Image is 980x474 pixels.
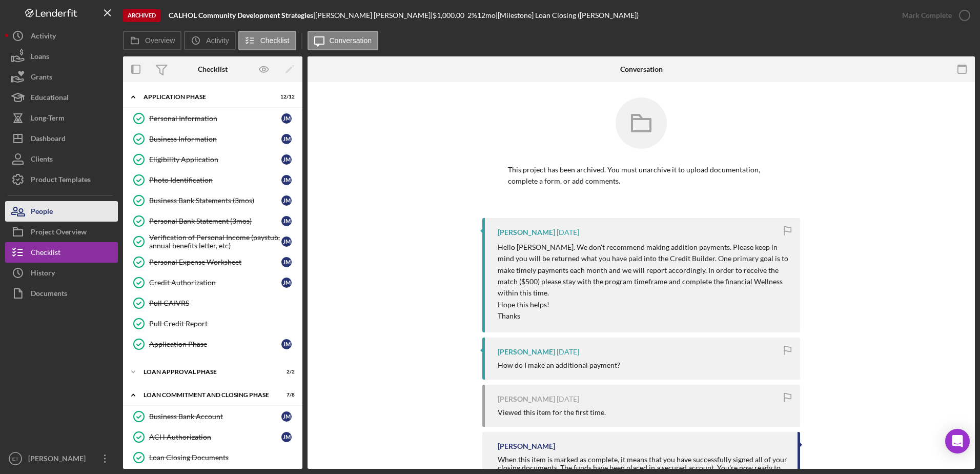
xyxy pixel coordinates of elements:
div: Eligibility Application [149,155,281,164]
div: Viewed this item for the first time. [498,408,606,417]
div: | [169,11,315,19]
div: | [Milestone] Loan Closing ([PERSON_NAME]) [496,11,639,19]
p: Hello [PERSON_NAME]. We don't recommend making addition payments. Please keep in mind you will be... [498,242,790,299]
text: ET [12,456,18,462]
div: J M [281,195,292,206]
div: [PERSON_NAME] [PERSON_NAME] | [315,11,433,19]
div: Product Templates [31,169,91,192]
div: J M [281,257,292,267]
p: This project has been archived. You must unarchive it to upload documentation, complete a form, o... [508,164,774,187]
div: Business Information [149,135,281,143]
div: People [31,201,53,224]
div: Grants [31,67,52,90]
div: J M [281,411,292,422]
div: Photo Identification [149,176,281,184]
div: How do I make an additional payment? [498,361,620,369]
div: Checklist [31,242,60,265]
button: Activity [5,26,118,46]
div: Open Intercom Messenger [945,429,970,453]
time: 2025-02-20 15:03 [557,348,579,356]
div: Verification of Personal Income (paystub, annual benefits letter, etc) [149,233,281,250]
div: Long-Term [31,108,65,131]
div: 12 mo [477,11,496,19]
button: History [5,263,118,283]
label: Conversation [330,36,372,45]
a: Application PhaseJM [128,334,297,354]
div: J M [281,432,292,442]
time: 2024-10-10 18:06 [557,395,579,403]
button: Mark Complete [892,5,975,26]
div: J M [281,175,292,185]
button: Checklist [5,242,118,263]
button: ET[PERSON_NAME] [5,448,118,469]
button: Dashboard [5,128,118,149]
div: Loans [31,46,49,69]
div: Credit Authorization [149,279,281,287]
div: Project Overview [31,222,87,245]
label: Overview [145,36,175,45]
p: Thanks [498,310,790,322]
a: Loan Closing Documents [128,447,297,468]
button: Grants [5,67,118,87]
div: Business Bank Account [149,412,281,421]
div: Checklist [198,65,228,73]
div: Conversation [620,65,663,73]
div: Personal Expense Worksheet [149,258,281,266]
div: Dashboard [31,128,66,151]
div: Educational [31,87,69,110]
div: $1,000.00 [433,11,467,19]
div: Mark Complete [902,5,952,26]
button: Overview [123,31,181,50]
div: Personal Information [149,114,281,123]
div: J M [281,113,292,124]
button: Project Overview [5,222,118,242]
div: Pull Credit Report [149,320,297,328]
b: CALHOL Community Development Strategies [169,11,313,19]
label: Activity [206,36,229,45]
div: J M [281,154,292,165]
a: People [5,201,118,222]
div: Activity [31,26,56,49]
a: Business InformationJM [128,129,297,149]
div: History [31,263,55,286]
button: Product Templates [5,169,118,190]
div: Archived [123,9,160,22]
div: [PERSON_NAME] [26,448,92,471]
a: Eligibility ApplicationJM [128,149,297,170]
a: Business Bank AccountJM [128,406,297,427]
div: Clients [31,149,53,172]
div: Loan Commitment and Closing Phase [144,392,269,398]
div: J M [281,236,292,247]
div: J M [281,278,292,288]
div: Pull CAIVRS [149,299,297,307]
label: Checklist [260,36,290,45]
a: Personal InformationJM [128,108,297,129]
div: 2 % [467,11,477,19]
button: Loans [5,46,118,67]
a: Personal Bank Statement (3mos)JM [128,211,297,231]
div: [PERSON_NAME] [498,442,555,450]
div: [PERSON_NAME] [498,228,555,236]
div: J M [281,216,292,226]
button: Educational [5,87,118,108]
button: Long-Term [5,108,118,128]
a: Business Bank Statements (3mos)JM [128,190,297,211]
div: 7 / 8 [276,392,295,398]
button: Documents [5,283,118,304]
time: 2025-02-24 13:54 [557,228,579,236]
button: Conversation [308,31,379,50]
button: Clients [5,149,118,169]
a: Photo IdentificationJM [128,170,297,190]
div: Personal Bank Statement (3mos) [149,217,281,225]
